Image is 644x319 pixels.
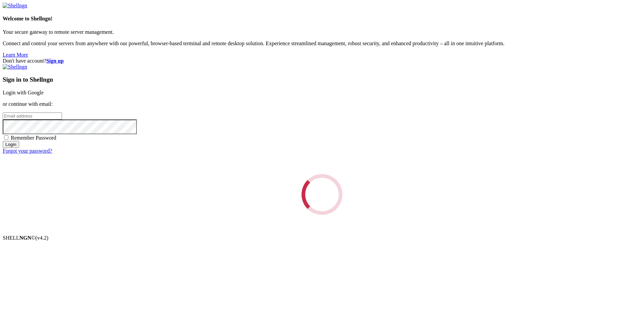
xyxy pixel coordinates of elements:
[3,3,27,9] img: Shellngn
[36,235,49,241] span: 4.2.0
[3,52,28,58] a: Learn More
[3,141,19,148] input: Login
[3,76,641,83] h3: Sign in to Shellngn
[3,90,44,95] a: Login with Google
[4,135,8,140] input: Remember Password
[302,174,342,215] div: Loading...
[3,29,641,35] p: Your secure gateway to remote server management.
[3,64,27,70] img: Shellngn
[46,58,64,64] a: Sign up
[3,101,641,107] p: or continue with email:
[3,58,641,64] div: Don't have account?
[3,112,62,119] input: Email address
[11,135,56,141] span: Remember Password
[3,148,52,154] a: Forgot your password?
[3,16,641,22] h4: Welcome to Shellngn!
[19,235,32,241] b: NGN
[3,41,641,47] p: Connect and control your servers from anywhere with our powerful, browser-based terminal and remo...
[3,235,48,241] span: SHELL ©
